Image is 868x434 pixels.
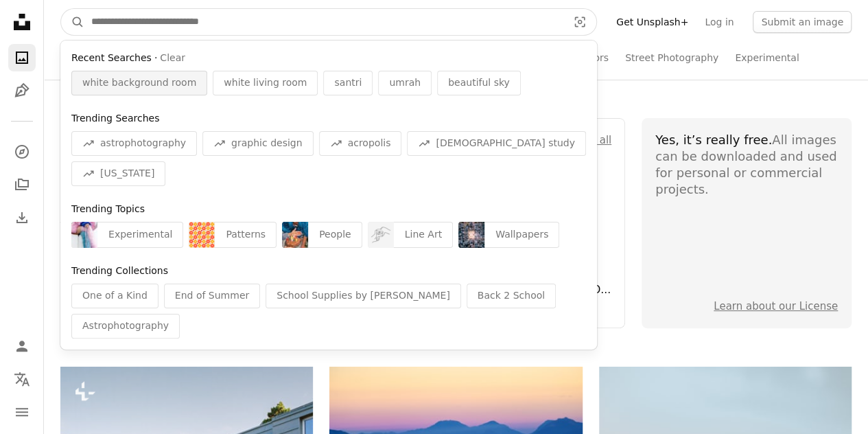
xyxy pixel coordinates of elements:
[189,36,221,80] a: Nature
[412,36,431,80] a: Film
[429,201,611,228] a: End of Summer50 images
[60,8,597,36] form: Find visuals sitewide
[467,284,556,308] div: Back 2 School
[8,171,36,198] a: Collections
[334,76,362,90] span: santri
[696,11,742,33] a: Log in
[735,36,799,80] a: Experimental
[189,222,215,248] img: premium_vector-1726848946310-412afa011a6e
[8,77,36,104] a: Illustrations
[61,9,84,35] button: Search Unsplash
[8,398,36,426] button: Menu
[8,138,36,165] a: Explore
[448,36,480,80] a: People
[71,52,586,65] div: ·
[448,76,510,90] span: beautiful sky
[282,222,308,248] img: premium_photo-1712935548320-c5b82b36984f
[8,44,36,71] a: Photos
[368,222,394,248] img: premium_vector-1752394679026-e67b963cbd5a
[100,167,154,181] span: [US_STATE]
[8,332,36,360] a: Log in / Sign up
[71,222,97,248] img: premium_photo-1758726036920-6b93c720289d
[71,52,152,65] span: Recent Searches
[8,8,36,38] a: Home — Unsplash
[563,9,596,35] button: Visual search
[484,222,559,248] div: Wallpapers
[625,36,718,80] a: Street Photography
[238,36,294,80] a: 3D Renders
[215,222,277,248] div: Patterns
[97,222,183,248] div: Experimental
[308,222,362,248] div: People
[458,222,484,248] img: photo-1758846182916-2450a664ccd9
[655,133,772,147] span: Yes, it’s really free.
[100,137,186,150] span: astrophotography
[655,132,838,198] div: All images can be downloaded and used for personal or commercial projects.
[266,284,461,308] div: School Supplies by [PERSON_NAME]
[389,76,421,90] span: umrah
[224,76,307,90] span: white living room
[71,203,145,214] span: Trending Topics
[71,314,180,339] div: Astrophotography
[429,283,611,310] a: School Supplies by [PERSON_NAME]48 images
[753,11,852,33] button: Submit an image
[348,137,391,150] span: acropolis
[82,76,196,90] span: white background room
[310,36,351,80] a: Textures
[71,113,159,124] span: Trending Searches
[714,300,838,312] a: Learn about our License
[436,137,574,150] span: [DEMOGRAPHIC_DATA] study
[8,365,36,393] button: Language
[231,137,302,150] span: graphic design
[71,284,159,308] div: One of a Kind
[366,36,395,80] a: Travel
[164,284,260,308] div: End of Summer
[496,36,609,80] a: Architecture & Interiors
[608,11,696,33] a: Get Unsplash+
[8,204,36,231] a: Download History
[160,52,185,65] button: Clear
[429,242,611,269] a: Back 2 School103 images
[119,36,172,80] a: Wallpapers
[394,222,453,248] div: Line Art
[71,265,168,276] span: Trending Collections
[429,159,611,187] a: Astrophotography82 images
